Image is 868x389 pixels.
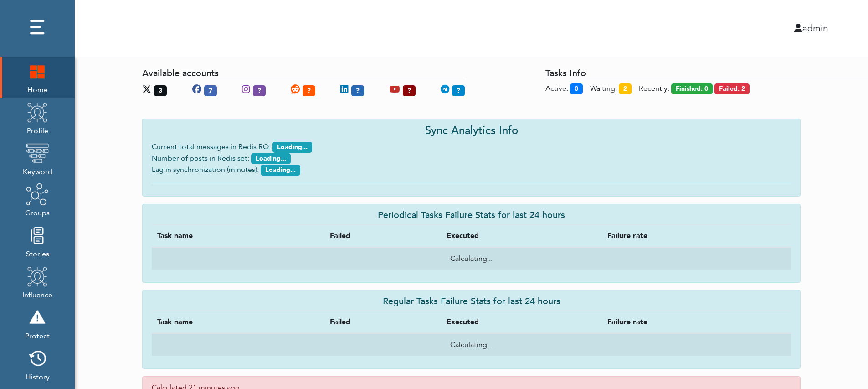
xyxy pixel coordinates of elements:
[26,142,49,165] img: keyword.png
[340,83,364,97] div: LinkedIn
[714,83,750,94] span: Tasks failed in last 30 minutes
[390,83,416,97] div: YouTube
[26,101,49,124] img: profile.png
[152,142,271,152] span: Current total messages in Redis RQ:
[261,165,300,176] span: Loading...
[26,370,50,383] span: History
[152,224,324,247] th: Task name
[545,83,568,93] span: Tasks executing now
[23,165,52,177] span: Keyword
[152,124,791,138] h4: Sync Analytics Info
[152,311,324,333] th: Task name
[441,311,602,333] th: Executed
[142,68,465,79] h5: Available accounts
[22,288,52,301] span: Influence
[26,247,49,259] span: Stories
[639,83,669,93] span: Recently:
[26,347,49,370] img: history.png
[324,311,441,333] th: Failed
[602,311,791,333] th: Failure rate
[26,224,49,247] img: stories.png
[242,83,266,97] div: Instagram
[152,153,249,163] span: Number of posts in Redis set:
[291,83,315,97] div: Reddit
[142,83,167,97] div: X
[590,83,617,93] span: Tasks awaiting for execution
[25,329,50,342] span: Protect
[324,224,441,247] th: Failed
[26,265,49,288] img: profile.png
[152,296,791,307] h5: Regular Tasks Failure Stats for last 24 hours
[26,60,49,83] img: home.png
[441,224,602,247] th: Executed
[152,165,259,175] span: Lag in synchronization (minutes):
[253,85,266,96] span: ?
[26,83,49,95] span: Home
[570,83,583,94] span: 0
[25,206,50,218] span: Groups
[152,247,791,270] td: Calculating...
[671,83,713,94] span: Tasks finished in last 30 minutes
[26,16,49,39] img: dots.png
[26,124,49,136] span: Profile
[452,21,836,35] div: admin
[154,85,167,96] span: 3
[619,83,632,94] span: 2
[26,306,49,329] img: risk.png
[351,85,364,96] span: ?
[303,85,315,96] span: ?
[26,183,49,206] img: groups.png
[152,210,791,221] h5: Periodical Tasks Failure Stats for last 24 hours
[403,85,416,96] span: ?
[192,83,217,97] div: Facebook
[602,224,791,247] th: Failure rate
[441,83,465,97] div: Telegram
[204,85,217,96] span: 7
[251,153,291,164] span: Loading...
[272,142,312,153] span: Loading...
[545,68,868,79] h5: Tasks Info
[452,85,465,96] span: ?
[152,333,791,356] td: Calculating...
